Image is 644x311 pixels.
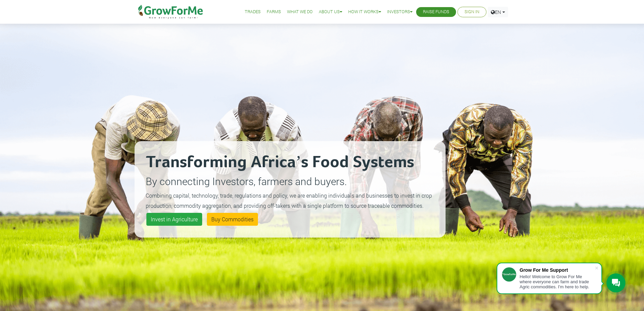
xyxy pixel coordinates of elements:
[464,8,479,16] a: Sign In
[146,213,202,226] a: Invest in Agriculture
[267,8,281,16] a: Farms
[245,8,261,16] a: Trades
[287,8,313,16] a: What We Do
[488,7,508,17] a: EN
[387,8,412,16] a: Investors
[520,274,595,289] div: Hello! Welcome to Grow For Me where everyone can farm and trade Agric commodities. I'm here to help.
[146,192,432,209] small: Combining capital, technology, trade, regulations and policy, we are enabling individuals and bus...
[146,152,434,173] h2: Transforming Africa’s Food Systems
[348,8,381,16] a: How it Works
[423,8,449,16] a: Raise Funds
[520,267,595,273] div: Grow For Me Support
[319,8,342,16] a: About Us
[146,174,434,189] p: By connecting Investors, farmers and buyers.
[207,213,258,226] a: Buy Commodities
